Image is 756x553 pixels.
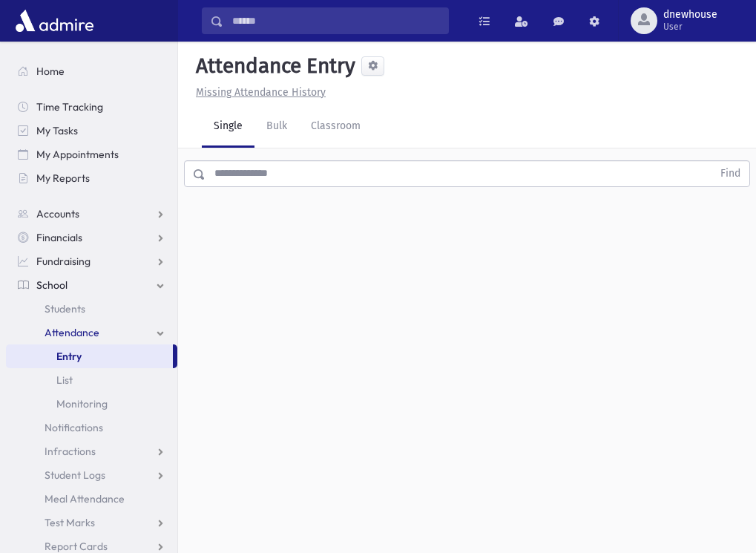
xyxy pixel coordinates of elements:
h5: Attendance Entry [190,53,355,79]
span: Meal Attendance [45,492,125,505]
a: Monitoring [6,392,177,416]
a: School [6,273,177,297]
span: dnewhouse [663,9,717,21]
a: Home [6,59,177,83]
a: Time Tracking [6,95,177,119]
a: Single [202,106,254,148]
span: Fundraising [36,255,91,268]
a: Test Marks [6,511,177,534]
span: Students [45,302,85,315]
a: Bulk [254,106,299,148]
span: List [56,373,73,387]
a: Entry [6,344,173,368]
span: Financials [36,231,82,244]
span: Accounts [36,207,79,220]
a: Accounts [6,202,177,226]
span: Entry [56,350,82,363]
span: My Reports [36,171,90,185]
a: Classroom [299,106,372,148]
span: Time Tracking [36,100,103,114]
input: Search [223,7,448,34]
a: Student Logs [6,463,177,487]
button: Find [711,161,749,186]
span: My Appointments [36,148,119,161]
a: List [6,368,177,392]
a: My Appointments [6,143,177,166]
a: Meal Attendance [6,487,177,511]
a: Missing Attendance History [190,86,326,99]
a: Students [6,297,177,321]
span: User [663,21,717,33]
a: My Tasks [6,119,177,143]
span: Monitoring [56,397,108,410]
span: Student Logs [45,468,105,482]
span: Home [36,65,65,78]
a: Notifications [6,416,177,439]
span: Attendance [45,326,99,339]
span: School [36,278,68,292]
span: Report Cards [45,540,108,553]
span: Test Marks [45,516,95,529]
a: Fundraising [6,249,177,273]
span: My Tasks [36,124,78,137]
span: Notifications [45,421,103,434]
a: Financials [6,226,177,249]
span: Infractions [45,445,96,458]
a: My Reports [6,166,177,190]
u: Missing Attendance History [196,86,326,99]
a: Attendance [6,321,177,344]
img: AdmirePro [12,6,97,36]
a: Infractions [6,439,177,463]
